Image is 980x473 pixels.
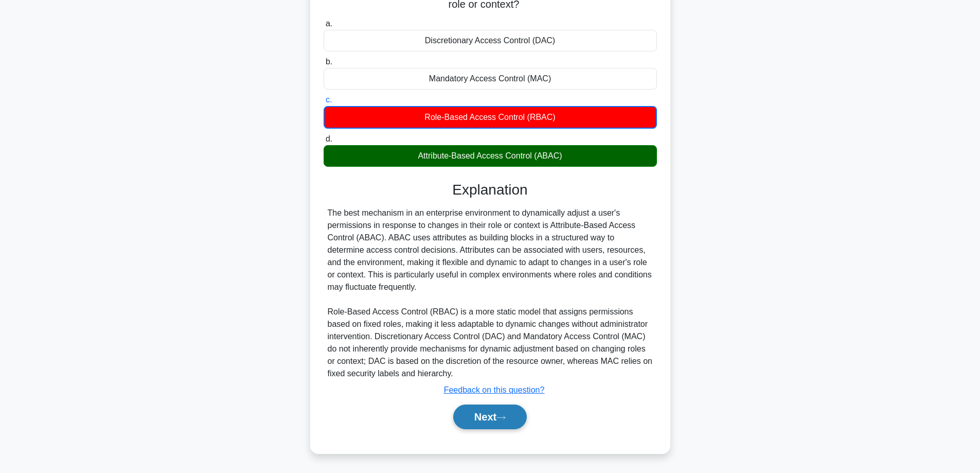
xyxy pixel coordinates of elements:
div: Mandatory Access Control (MAC) [324,68,657,90]
h3: Explanation [330,181,651,199]
div: Discretionary Access Control (DAC) [324,30,657,51]
div: Attribute-Based Access Control (ABAC) [324,145,657,167]
span: c. [326,95,332,104]
span: d. [326,134,332,143]
button: Next [453,405,527,429]
div: The best mechanism in an enterprise environment to dynamically adjust a user's permissions in res... [328,207,653,380]
a: Feedback on this question? [444,386,545,394]
span: b. [326,57,332,66]
div: Role-Based Access Control (RBAC) [324,106,657,129]
span: a. [326,19,332,28]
